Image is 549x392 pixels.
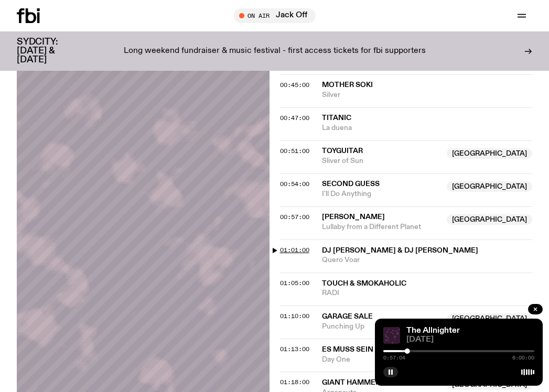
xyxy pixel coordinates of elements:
p: Long weekend fundraiser & music festival - first access tickets for fbi supporters [124,47,426,56]
span: 6:00:00 [512,355,534,361]
span: 01:01:00 [280,246,309,254]
span: RADI [322,288,533,298]
span: Punching Up [322,322,441,332]
span: I'll Do Anything [322,189,441,199]
span: DJ [PERSON_NAME] & DJ [PERSON_NAME] [322,247,478,254]
span: [GEOGRAPHIC_DATA] [447,181,532,192]
h3: SYDCITY: [DATE] & [DATE] [17,38,84,64]
button: 01:18:00 [280,379,309,385]
button: 01:10:00 [280,313,309,319]
span: 01:13:00 [280,345,309,353]
span: Es Muss Sein [322,346,373,353]
span: 00:45:00 [280,81,309,89]
button: On AirJack Off [234,8,316,23]
button: 00:54:00 [280,181,309,187]
button: 01:13:00 [280,346,309,352]
span: toyGuitar [322,147,363,155]
span: 01:05:00 [280,279,309,287]
button: 00:47:00 [280,115,309,121]
span: Sliver of Sun [322,156,441,166]
span: [GEOGRAPHIC_DATA] [447,148,532,159]
span: Mother Soki [322,81,373,89]
span: [GEOGRAPHIC_DATA] [447,313,532,324]
span: Second Guess [322,180,380,188]
span: Day One [322,355,441,365]
span: Giant Hammer [322,379,380,386]
span: 01:10:00 [280,312,309,320]
a: The Allnighter [406,326,460,335]
span: 00:51:00 [280,147,309,155]
button: 00:51:00 [280,148,309,154]
span: [GEOGRAPHIC_DATA] [447,214,532,225]
span: La duena [322,123,533,133]
button: 01:05:00 [280,280,309,286]
span: Garage Sale [322,313,373,320]
span: Lullaby from a Different Planet [322,222,441,232]
span: Silver [322,90,533,100]
button: 00:45:00 [280,82,309,88]
button: 01:01:00 [280,247,309,253]
span: 00:54:00 [280,180,309,188]
span: 01:18:00 [280,378,309,386]
span: Touch & SMOKAHOLIC [322,280,406,287]
button: 00:57:00 [280,214,309,220]
span: Titanic [322,114,351,122]
span: 00:57:00 [280,213,309,221]
span: [DATE] [406,336,534,344]
span: [PERSON_NAME] [322,213,385,221]
span: 00:47:00 [280,114,309,122]
span: Quero Voar [322,255,533,265]
span: 0:57:04 [383,355,405,361]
